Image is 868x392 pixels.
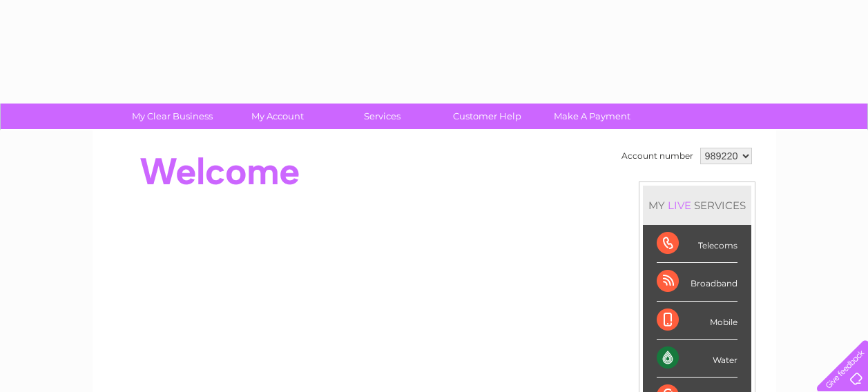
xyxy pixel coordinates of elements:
[325,104,439,129] a: Services
[657,225,737,263] div: Telecoms
[115,104,229,129] a: My Clear Business
[430,104,544,129] a: Customer Help
[535,104,649,129] a: Make A Payment
[643,186,751,225] div: MY SERVICES
[220,104,334,129] a: My Account
[665,199,694,212] div: LIVE
[618,144,697,168] td: Account number
[657,302,737,340] div: Mobile
[657,263,737,301] div: Broadband
[657,340,737,378] div: Water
